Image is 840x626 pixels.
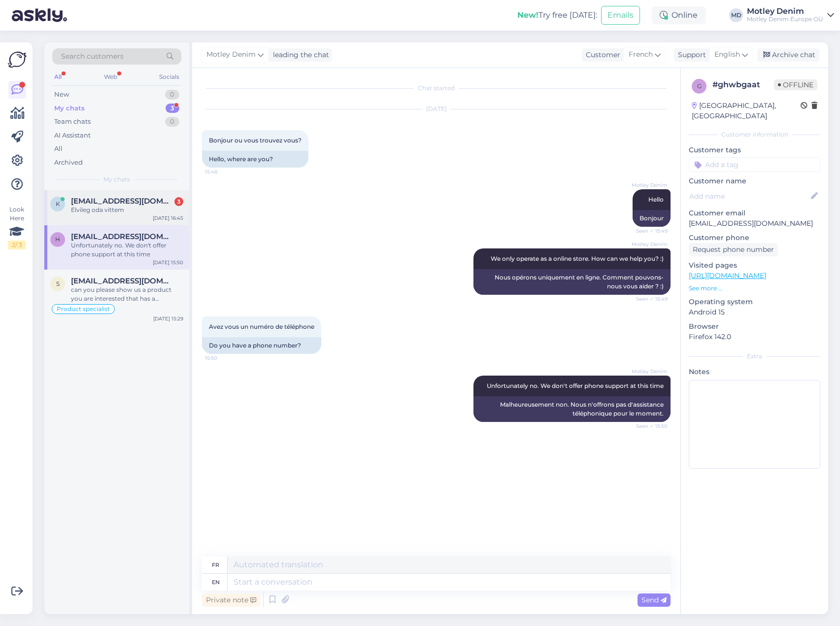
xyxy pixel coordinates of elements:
div: 0 [165,117,179,127]
div: Request phone number [689,243,778,256]
div: Chat started [202,84,671,93]
p: [EMAIL_ADDRESS][DOMAIN_NAME] [689,218,820,229]
div: Hello, where are you? [202,151,308,168]
div: fr [212,556,219,573]
div: Bonjour [633,210,671,227]
button: Emails [601,6,640,25]
div: Do you have a phone number? [202,337,321,354]
span: We only operate as a online store. How can we help you? :) [491,255,664,262]
span: Motley Denim [631,181,668,189]
p: Visited pages [689,260,820,271]
div: Archive chat [757,48,819,62]
div: Elvileg oda vittem [71,206,183,214]
p: Customer name [689,176,820,186]
div: # ghwbgaat [712,79,774,91]
div: All [52,70,64,83]
div: Try free [DATE]: [517,9,597,21]
span: Search customers [61,51,124,62]
span: Send [641,595,667,604]
div: [GEOGRAPHIC_DATA], [GEOGRAPHIC_DATA] [692,101,801,121]
span: French [629,49,653,60]
div: My chats [54,104,85,113]
span: h [55,236,60,243]
div: Look Here [8,205,26,249]
div: New [54,90,69,100]
div: AI Assistant [54,131,91,140]
div: Support [674,50,706,60]
p: Customer phone [689,233,820,243]
p: Customer email [689,208,820,218]
span: 15:48 [205,168,242,175]
a: [URL][DOMAIN_NAME] [689,271,766,280]
div: Customer [582,50,620,60]
div: 3 [166,104,179,113]
div: [DATE] 15:29 [153,315,183,322]
p: Android 15 [689,307,820,317]
div: Private note [202,593,260,607]
span: Hello [648,196,664,203]
span: k [56,200,60,208]
span: s [56,280,60,287]
div: 3 [174,197,183,206]
div: Unfortunately no. We don't offer phone support at this time [71,241,183,259]
div: Customer information [689,130,820,139]
span: Product specialist [57,306,110,312]
div: [DATE] 16:45 [153,214,183,222]
div: Team chats [54,117,91,127]
div: Socials [157,70,181,83]
a: Motley DenimMotley Denim Europe OÜ [747,7,834,23]
span: Bonjour ou vous trouvez vous? [209,137,302,144]
p: Customer tags [689,145,820,155]
span: Motley Denim [206,49,256,60]
div: Motley Denim Europe OÜ [747,15,823,23]
span: 15:50 [205,354,242,362]
div: Archived [54,158,83,168]
div: [DATE] 15:50 [153,259,183,266]
div: Malheureusement non. Nous n'offrons pas d'assistance téléphonique pour le moment. [473,396,671,422]
p: See more ... [689,284,820,293]
div: 0 [165,90,179,100]
span: herve.laposte@orange.fr [71,232,173,241]
span: English [714,49,740,60]
div: en [212,574,220,591]
span: Avez vous un numéro de téléphone [209,323,314,330]
div: MD [729,8,743,22]
div: All [54,144,63,154]
span: Offline [774,79,817,90]
input: Add name [689,191,809,202]
p: Notes [689,367,820,377]
img: Askly Logo [8,50,27,69]
span: Seen ✓ 15:49 [631,295,668,303]
span: My chats [103,175,130,184]
p: Firefox 142.0 [689,332,820,342]
div: Online [652,6,706,24]
div: leading the chat [269,50,329,60]
b: New! [517,10,538,20]
div: Motley Denim [747,7,823,15]
div: Nous opérons uniquement en ligne. Comment pouvons-nous vous aider ? :) [473,269,671,295]
div: 2 / 3 [8,241,26,249]
span: Motley Denim [631,368,668,375]
span: kemenesadam@gmail.com [71,197,173,206]
div: can you please show us a product you are interested that has a incomplete size chart? [71,285,183,303]
div: [DATE] [202,104,671,113]
span: Seen ✓ 15:50 [631,422,668,430]
span: Motley Denim [631,241,668,248]
div: Extra [689,352,820,361]
span: g [697,82,702,90]
span: samiaut74@gmail.com [71,277,173,285]
p: Operating system [689,297,820,307]
span: Seen ✓ 15:49 [631,227,668,235]
input: Add a tag [689,157,820,172]
p: Browser [689,321,820,332]
span: Unfortunately no. We don't offer phone support at this time [487,382,664,389]
div: Web [102,70,119,83]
